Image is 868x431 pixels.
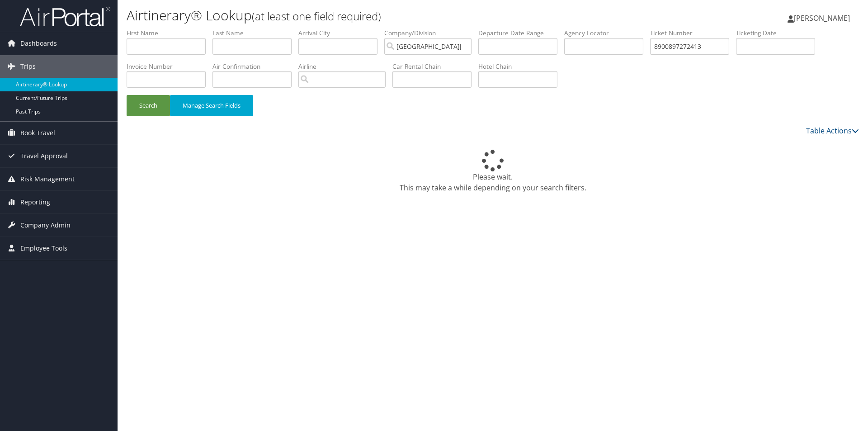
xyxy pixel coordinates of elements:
span: Book Travel [20,122,55,144]
label: First Name [127,28,212,38]
label: Departure Date Range [478,28,564,38]
small: (at least one field required) [252,9,381,24]
label: Invoice Number [127,62,212,71]
button: Search [127,95,170,116]
label: Air Confirmation [212,62,298,71]
img: airportal-logo.png [20,6,110,27]
h1: Airtinerary® Lookup [127,6,615,25]
a: [PERSON_NAME] [788,5,859,32]
label: Arrival City [298,28,384,38]
div: Please wait. This may take a while depending on your search filters. [127,150,859,193]
span: Employee Tools [20,237,67,260]
span: Travel Approval [20,145,68,167]
span: Reporting [20,191,50,213]
button: Manage Search Fields [170,95,253,116]
label: Airline [298,62,392,71]
label: Last Name [212,28,298,38]
a: Table Actions [806,126,859,136]
span: Trips [20,55,36,78]
label: Car Rental Chain [392,62,478,71]
label: Ticket Number [650,28,736,38]
label: Company/Division [384,28,478,38]
label: Agency Locator [564,28,650,38]
span: [PERSON_NAME] [794,13,850,23]
label: Ticketing Date [736,28,822,38]
span: Risk Management [20,168,75,190]
span: Company Admin [20,214,71,237]
span: Dashboards [20,32,57,55]
label: Hotel Chain [478,62,564,71]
